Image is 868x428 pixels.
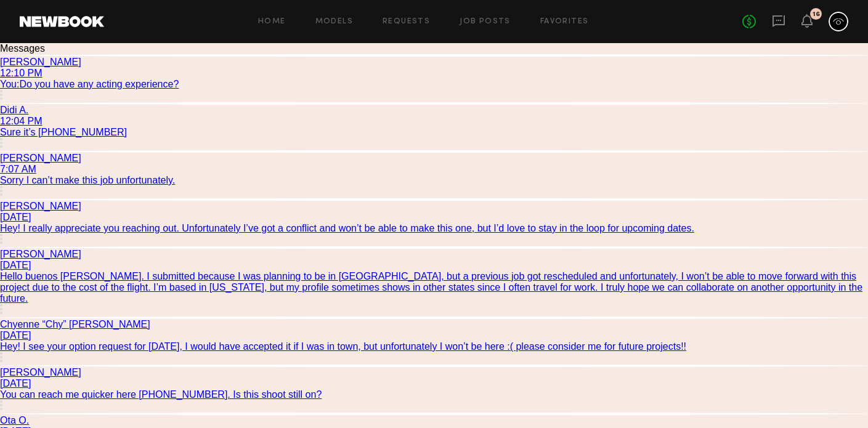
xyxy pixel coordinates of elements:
[460,18,511,26] a: Job Posts
[540,18,589,26] a: Favorites
[383,18,430,26] a: Requests
[315,18,353,26] a: Models
[813,11,820,18] div: 16
[258,18,286,26] a: Home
